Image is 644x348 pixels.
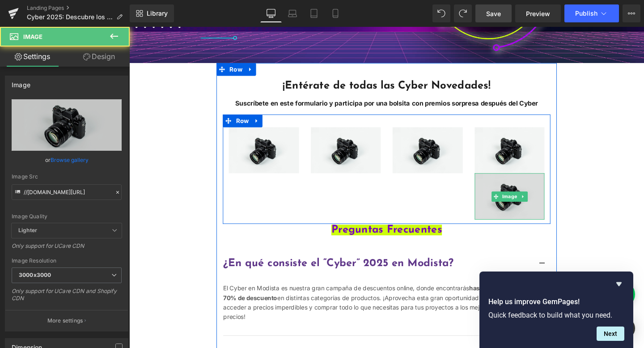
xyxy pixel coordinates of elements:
[99,243,341,254] span: ¿En qué consiste el “Cyber” 2025 en Modista?
[564,4,619,22] button: Publish
[575,10,597,17] span: Publish
[12,258,122,264] div: Image Resolution
[623,4,640,22] button: More
[47,317,83,325] p: More settings
[110,92,128,106] span: Row
[130,4,174,22] a: New Library
[488,297,624,307] h2: Help us improve GemPages!
[390,173,409,184] span: Image
[5,310,128,331] button: More settings
[23,33,42,40] span: Image
[103,38,122,51] span: Row
[486,9,501,18] span: Save
[260,4,282,22] a: Desktop
[147,9,168,17] span: Library
[122,38,133,51] a: Expand / Collapse
[67,47,131,67] a: Design
[99,281,383,309] span: en distintas categorías de productos. ¡Aprovecha esta gran oportunidad para acceder a precios imp...
[99,270,398,310] p: hasta un 70% de descuento
[161,56,380,68] span: ¡Entérate de todas las Cyber Novedades!
[454,4,472,22] button: Redo
[27,4,130,12] a: Landing Pages
[432,4,450,22] button: Undo
[18,227,37,233] b: Lighter
[111,76,430,85] strong: Suscríbete en este formulario y participa por una bolsita con premios sorpresa después del Cyber
[99,271,357,278] span: El Cyber en Modista es nuestra gran campaña de descuentos online, donde encontrarás
[325,4,346,22] a: Mobile
[128,92,140,106] a: Expand / Collapse
[12,76,30,89] div: Image
[488,311,624,319] p: Quick feedback to build what you need.
[51,152,89,168] a: Browse gallery
[526,9,550,18] span: Preview
[488,279,624,341] div: Help us improve GemPages!
[614,279,624,289] button: Hide survey
[12,174,122,180] div: Image Src
[12,155,122,165] div: or
[27,13,113,21] span: Cyber 2025: Descubre los Mejores Precios | Modista
[282,4,303,22] a: Laptop
[19,272,51,278] b: 3000x3000
[12,213,122,220] div: Image Quality
[597,327,624,341] button: Next question
[409,173,419,184] a: Expand / Collapse
[212,208,329,219] span: Preguntas Frecuentes
[303,4,325,22] a: Tablet
[12,288,122,308] div: Only support for UCare CDN and Shopify CDN
[515,4,561,22] a: Preview
[12,242,122,255] div: Only support for UCare CDN
[12,184,122,200] input: Link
